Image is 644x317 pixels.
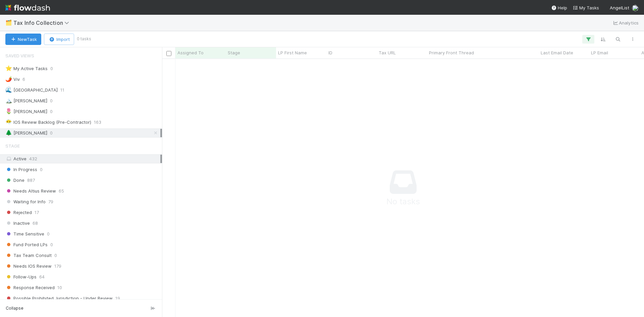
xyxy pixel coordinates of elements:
[379,49,396,56] span: Tax URL
[35,208,39,217] span: 17
[5,49,34,62] span: Saved Views
[5,64,48,73] div: My Active Tasks
[5,198,46,206] span: Waiting for Info
[5,86,58,94] div: [GEOGRAPHIC_DATA]
[591,49,608,56] span: LP Email
[13,19,72,26] span: Tax Info Collection
[5,97,47,105] div: [PERSON_NAME]
[54,262,61,270] span: 179
[5,139,20,153] span: Stage
[44,34,74,45] button: Import
[5,294,113,303] span: Possible Prohibited Jurisdiction - Under Review
[47,230,50,238] span: 0
[177,49,204,56] span: Assigned To
[5,187,56,195] span: Needs Altius Review
[57,283,62,292] span: 10
[5,262,52,270] span: Needs IOS Review
[5,75,20,84] div: Viv
[5,65,12,71] span: ⭐
[5,283,55,292] span: Response Received
[39,273,45,281] span: 64
[612,19,639,27] a: Analytics
[5,76,12,82] span: 🌶️
[50,64,53,73] span: 0
[29,156,37,161] span: 432
[166,51,171,56] input: Toggle All Rows Selected
[5,118,91,126] div: IOS Review Backlog (Pre-Contractor)
[573,4,599,11] a: My Tasks
[50,107,53,116] span: 0
[5,165,37,174] span: In Progress
[541,49,573,56] span: Last Email Date
[278,49,307,56] span: LP First Name
[5,176,24,184] span: Done
[5,251,52,260] span: Tax Team Consult
[54,251,57,260] span: 0
[5,34,41,45] button: NewTask
[5,119,12,125] span: 😶‍🌫️
[551,4,567,11] div: Help
[5,219,30,227] span: Inactive
[610,5,629,10] span: AngelList
[60,86,64,94] span: 11
[5,241,48,249] span: Fund Ported LPs
[5,208,32,217] span: Rejected
[5,273,37,281] span: Follow-Ups
[5,108,12,114] span: 🌷
[94,118,101,126] span: 163
[328,49,332,56] span: ID
[50,129,53,137] span: 0
[27,176,35,184] span: 887
[5,155,160,163] div: Active
[115,294,120,303] span: 19
[33,219,38,227] span: 68
[429,49,474,56] span: Primary Front Thread
[5,2,50,13] img: logo-inverted-e16ddd16eac7371096b0.svg
[5,98,12,103] span: 🏔️
[48,198,53,206] span: 79
[59,187,64,195] span: 65
[40,165,43,174] span: 0
[5,20,12,25] span: 🗂️
[5,230,44,238] span: Time Sensitive
[77,36,91,42] small: 0 tasks
[50,97,53,105] span: 0
[6,305,23,311] span: Collapse
[5,130,12,136] span: 🌲
[632,5,639,11] img: avatar_0c8687a4-28be-40e9-aba5-f69283dcd0e7.png
[5,107,47,116] div: [PERSON_NAME]
[5,87,12,93] span: 🌊
[5,129,47,137] div: [PERSON_NAME]
[228,49,240,56] span: Stage
[50,241,53,249] span: 0
[22,75,25,84] span: 6
[573,5,599,10] span: My Tasks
